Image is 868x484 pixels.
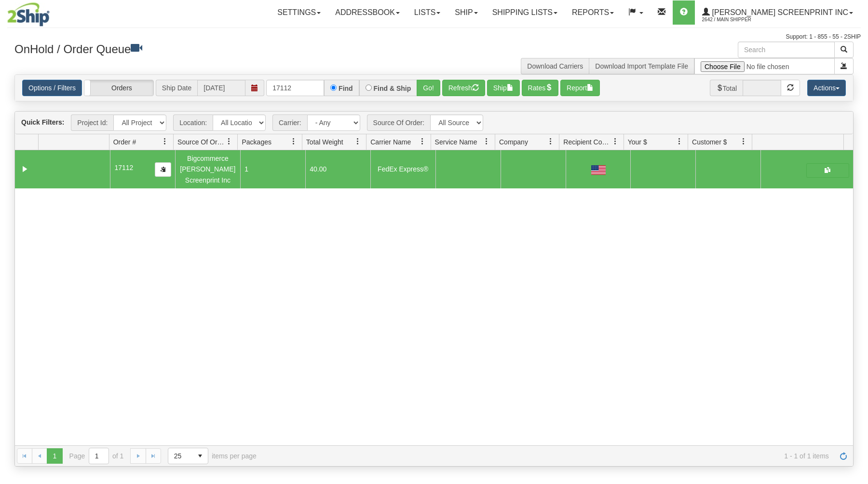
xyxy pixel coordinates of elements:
a: Addressbook [328,0,407,25]
img: US [591,165,606,175]
span: Packages [242,137,271,147]
span: 40.00 [310,165,326,173]
span: Carrier: [272,114,307,131]
span: 1 [244,165,248,173]
iframe: chat widget [846,193,867,291]
span: 2642 / Main Shipper [702,15,774,25]
a: Settings [270,0,328,25]
a: Order # filter column settings [157,133,173,150]
span: 25 [174,451,187,461]
span: Carrier Name [370,137,411,147]
a: Recipient Country filter column settings [607,133,624,150]
span: 1 - 1 of 1 items [270,452,829,460]
a: [PERSON_NAME] Screenprint Inc 2642 / Main Shipper [695,0,860,25]
span: Order # [113,137,136,147]
a: Download Import Template File [595,62,688,70]
a: Reports [565,0,621,25]
span: Total Weight [306,137,343,147]
button: Rates [522,80,559,96]
span: Your $ [628,137,647,147]
a: Lists [407,0,448,25]
a: Total Weight filter column settings [350,133,366,150]
span: Company [499,137,528,147]
a: Collapse [19,163,31,175]
span: Ship Date [156,80,197,96]
span: Source Of Order: [367,114,431,131]
a: Download Carriers [527,62,583,70]
a: Packages filter column settings [285,133,302,150]
input: Page 1 [89,448,108,464]
div: Support: 1 - 855 - 55 - 2SHIP [7,33,861,41]
a: Customer $ filter column settings [735,133,752,150]
a: Ship [448,0,485,25]
button: Go! [417,80,440,96]
input: Import [694,58,835,74]
a: Carrier Name filter column settings [414,133,431,150]
label: Find [339,85,353,92]
button: Refresh [442,80,485,96]
span: Location: [173,114,213,131]
a: Company filter column settings [542,133,559,150]
button: Search [834,42,854,58]
div: grid toolbar [15,112,853,134]
h3: OnHold / Order Queue [14,42,427,56]
span: Project Id: [71,114,113,131]
button: Ship [487,80,520,96]
span: select [192,448,208,464]
img: logo2642.jpg [7,2,50,27]
a: Your $ filter column settings [671,133,688,150]
input: Order # [266,80,324,96]
a: Refresh [836,448,851,464]
span: Total [710,80,743,96]
button: Report [560,80,600,96]
span: Recipient Country [563,137,611,147]
span: [PERSON_NAME] Screenprint Inc [710,8,848,16]
button: Shipping Documents [806,163,849,178]
label: Quick Filters: [21,117,64,127]
span: 17112 [114,164,133,171]
span: Service Name [435,137,477,147]
div: FedEx Express® [375,164,431,174]
span: Source Of Order [177,137,226,147]
a: Service Name filter column settings [478,133,495,150]
span: Page sizes drop down [168,448,208,464]
label: Find & Ship [374,85,411,92]
button: Actions [807,80,846,96]
span: items per page [168,448,257,464]
a: Source Of Order filter column settings [221,133,237,150]
label: Orders [84,80,153,96]
button: Copy to clipboard [155,162,171,177]
a: Shipping lists [485,0,565,25]
input: Search [738,42,835,58]
div: Bigcommerce [PERSON_NAME] Screenprint Inc [179,153,236,185]
span: Page 1 [47,448,62,464]
span: Customer $ [692,137,727,147]
a: Options / Filters [22,80,82,96]
span: Page of 1 [69,448,124,464]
